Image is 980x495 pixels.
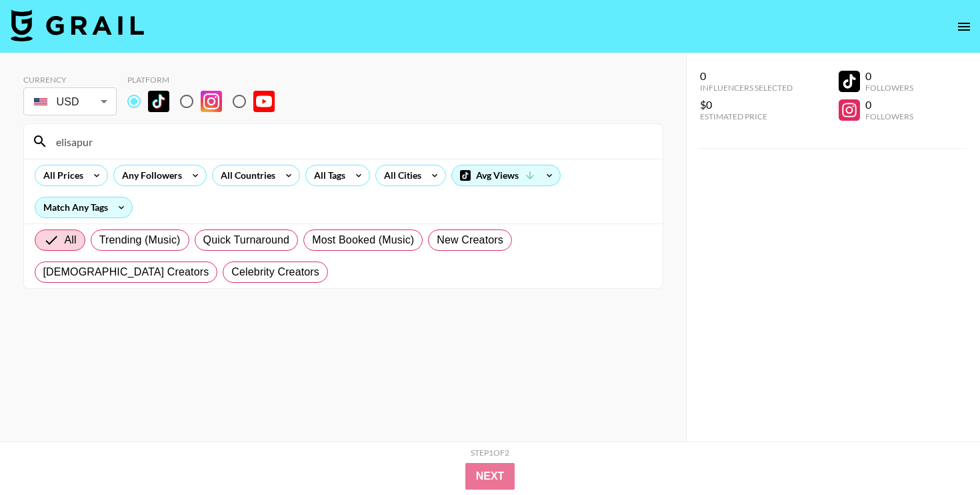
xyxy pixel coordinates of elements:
[148,91,169,112] img: TikTok
[865,83,913,93] div: Followers
[11,9,144,41] img: Grail Talent
[865,111,913,121] div: Followers
[127,75,285,85] div: Platform
[865,98,913,111] div: 0
[700,69,793,83] div: 0
[203,232,290,248] span: Quick Turnaround
[231,264,319,280] span: Celebrity Creators
[471,448,509,458] div: Step 1 of 2
[865,69,913,83] div: 0
[99,232,181,248] span: Trending (Music)
[26,90,114,113] div: USD
[951,13,977,40] button: open drawer
[376,165,424,185] div: All Cities
[437,232,503,248] span: New Creators
[700,98,793,111] div: $0
[114,165,185,185] div: Any Followers
[65,232,77,248] span: All
[465,463,515,490] button: Next
[213,165,278,185] div: All Countries
[913,428,964,479] iframe: Drift Widget Chat Controller
[700,111,793,121] div: Estimated Price
[48,131,655,152] input: Search by User Name
[35,165,86,185] div: All Prices
[312,232,414,248] span: Most Booked (Music)
[306,165,348,185] div: All Tags
[452,165,560,185] div: Avg Views
[253,91,275,112] img: YouTube
[700,83,793,93] div: Influencers Selected
[43,264,209,280] span: [DEMOGRAPHIC_DATA] Creators
[35,197,132,217] div: Match Any Tags
[23,75,117,85] div: Currency
[201,91,222,112] img: Instagram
